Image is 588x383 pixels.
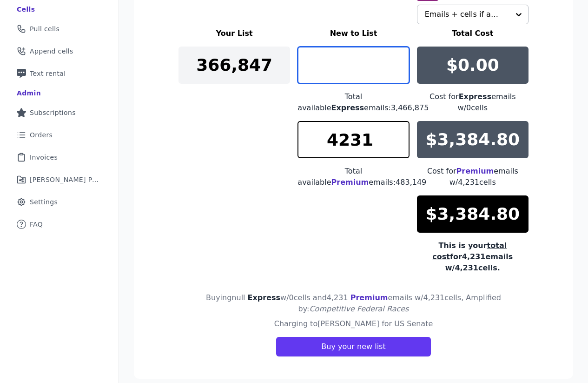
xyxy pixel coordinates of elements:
[417,240,529,274] div: This is your for 4,231 emails w/ 4,231 cells.
[276,337,430,356] button: Buy your new list
[456,167,494,175] span: Premium
[350,293,388,302] span: Premium
[446,56,499,74] p: $0.00
[331,103,364,112] span: Express
[297,91,409,114] div: Total available emails: 3,466,875
[417,166,529,188] div: Cost for emails w/ 4,231 cells
[7,102,111,123] a: Subscriptions
[459,92,492,101] span: Express
[417,91,529,114] div: Cost for emails w/ 0 cells
[17,5,35,14] div: Cells
[297,28,409,39] h3: New to List
[7,214,111,235] a: FAQ
[7,19,111,39] a: Pull cells
[7,147,111,168] a: Invoices
[30,220,43,229] span: FAQ
[30,153,58,162] span: Invoices
[7,192,111,212] a: Settings
[30,130,53,140] span: Orders
[425,130,520,149] p: $3,384.80
[248,293,281,302] span: Express
[7,169,111,190] a: [PERSON_NAME] Performance
[7,63,111,84] a: Text rental
[297,166,409,188] div: Total available emails: 483,149
[417,28,529,39] h3: Total Cost
[331,178,369,187] span: Premium
[30,175,100,184] span: [PERSON_NAME] Performance
[7,125,111,145] a: Orders
[274,318,433,329] h4: Charging to [PERSON_NAME] for US Senate
[30,108,76,117] span: Subscriptions
[7,41,111,61] a: Append cells
[30,24,59,34] span: Pull cells
[425,205,520,223] p: $3,384.80
[178,28,290,39] h3: Your List
[309,304,409,313] span: Competitive Federal Races
[196,56,272,74] p: 366,847
[30,197,58,207] span: Settings
[178,292,529,315] h4: Buying null w/ 0 cells and 4,231 emails w/ 4,231 cells
[30,47,73,56] span: Append cells
[30,69,66,78] span: Text rental
[17,88,41,98] div: Admin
